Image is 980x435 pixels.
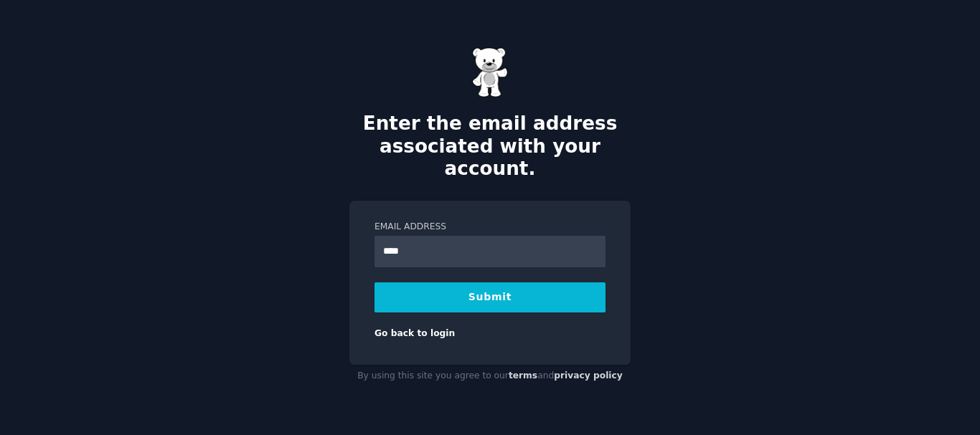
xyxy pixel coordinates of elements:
img: Gummy Bear [472,47,508,97]
label: Email Address [374,221,606,234]
div: By using this site you agree to our and [349,365,631,388]
button: Submit [374,282,606,312]
a: Go back to login [374,328,455,338]
h2: Enter the email address associated with your account. [349,113,631,181]
a: privacy policy [554,371,623,381]
a: terms [509,371,537,381]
